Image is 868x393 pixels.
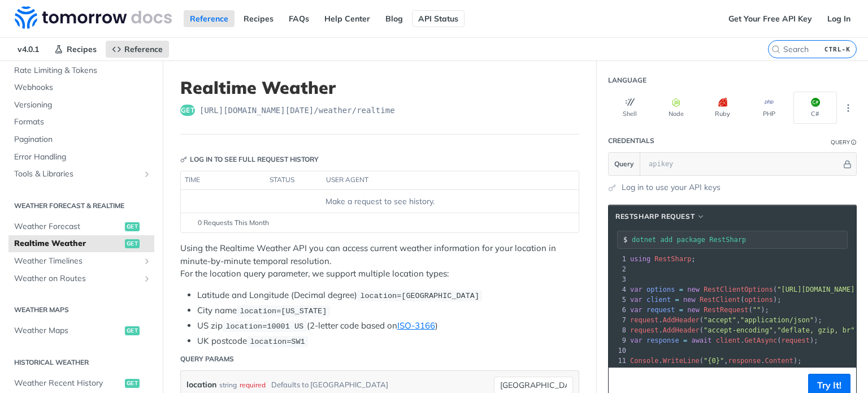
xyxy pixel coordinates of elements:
span: "accept-encoding" [704,326,773,334]
span: RestClientOptions [704,286,773,293]
div: Language [608,75,646,85]
span: Rate Limiting & Tokens [14,65,151,76]
span: Weather Maps [14,325,122,336]
button: Hide [841,158,853,170]
div: 2 [609,264,628,274]
span: "accept" [704,316,736,324]
a: Get Your Free API Key [722,10,818,27]
h2: Weather Forecast & realtime [8,201,154,211]
span: new [683,296,696,304]
p: Using the Realtime Weather API you can access current weather information for your location in mi... [180,242,579,280]
span: location=[US_STATE] [240,307,327,316]
li: UK postcode [197,335,579,348]
li: City name [197,304,579,317]
span: "deflate, gzip, br" [777,326,854,334]
div: Make a request to see history. [185,196,574,208]
span: Weather Timelines [14,256,140,267]
th: user agent [322,171,556,189]
a: Reference [184,10,235,27]
span: response [646,336,679,344]
a: Blog [379,10,409,27]
span: Console [630,357,659,365]
div: Query [831,138,850,146]
span: . ( , . ); [630,357,802,365]
span: request [630,316,659,324]
button: C# [793,92,837,124]
svg: Key [180,156,187,163]
kbd: CTRL-K [822,44,853,55]
a: API Status [412,10,465,27]
a: Pagination [8,131,154,148]
a: Weather on RoutesShow subpages for Weather on Routes [8,270,154,287]
span: client [646,296,671,304]
button: Show subpages for Tools & Libraries [142,170,151,179]
span: get [125,222,140,231]
a: FAQs [283,10,315,27]
span: new [687,286,700,293]
a: Tools & LibrariesShow subpages for Tools & Libraries [8,166,154,183]
img: Tomorrow.io Weather API Docs [15,6,172,29]
div: 7 [609,315,628,325]
span: = [675,296,679,304]
a: Log in to use your API keys [622,182,721,193]
span: 0 Requests This Month [198,218,269,228]
span: WriteLine [663,357,700,365]
span: = [679,286,683,293]
a: Versioning [8,97,154,114]
button: Query [609,153,640,175]
span: RestRequest [704,306,748,314]
i: Information [851,140,857,145]
button: Ruby [701,92,744,124]
th: time [181,171,266,189]
div: QueryInformation [831,138,857,146]
span: "{0}" [704,357,724,365]
a: ISO-3166 [397,320,435,331]
span: Weather Forecast [14,221,122,232]
span: client [716,336,740,344]
button: More Languages [840,100,857,116]
button: Show subpages for Weather Timelines [142,257,151,266]
svg: Search [771,45,780,54]
span: Versioning [14,100,151,111]
span: Tools & Libraries [14,169,140,180]
input: Request instructions [632,236,847,244]
button: Show subpages for Weather on Routes [142,274,151,283]
span: = [679,306,683,314]
span: ( ); [630,306,769,314]
button: RestSharp Request [611,211,709,222]
div: 5 [609,295,628,305]
span: AddHeader [663,326,700,334]
a: Realtime Weatherget [8,235,154,252]
span: Weather on Routes [14,273,140,284]
a: Weather TimelinesShow subpages for Weather Timelines [8,253,154,270]
span: Error Handling [14,152,151,163]
a: Rate Limiting & Tokens [8,62,154,79]
li: Latitude and Longitude (Decimal degree) [197,289,579,302]
span: GetAsync [744,336,777,344]
button: PHP [747,92,791,124]
a: Reference [106,41,169,58]
a: Log In [821,10,857,27]
span: var [630,336,643,344]
span: var [630,286,643,293]
span: Reference [124,44,163,54]
div: Defaults to [GEOGRAPHIC_DATA] [271,377,388,393]
span: var [630,296,643,304]
label: location [186,377,216,393]
span: RestClient [700,296,740,304]
a: Recipes [237,10,280,27]
a: Weather Mapsget [8,322,154,339]
span: options [744,296,773,304]
a: Help Center [318,10,376,27]
h2: Weather Maps [8,305,154,315]
span: ( ); [630,296,782,304]
a: Webhooks [8,79,154,96]
span: request [646,306,675,314]
span: Weather Recent History [14,378,122,389]
div: 9 [609,335,628,346]
a: Weather Recent Historyget [8,375,154,392]
a: Recipes [48,41,103,58]
span: Realtime Weather [14,238,122,249]
span: new [687,306,700,314]
div: Credentials [608,136,654,146]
